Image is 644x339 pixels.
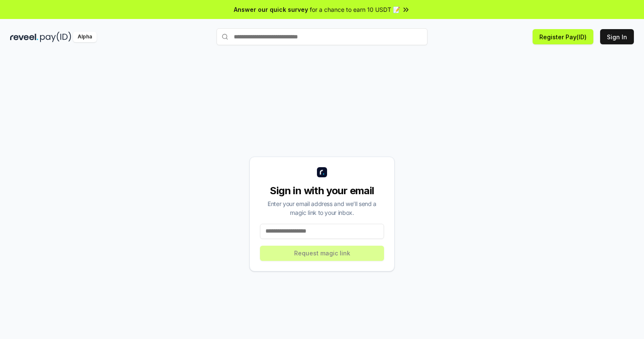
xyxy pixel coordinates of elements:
button: Register Pay(ID) [533,29,593,44]
div: Alpha [73,32,97,42]
img: reveel_dark [10,32,38,42]
button: Sign In [600,29,634,44]
div: Sign in with your email [260,184,384,198]
img: pay_id [40,32,71,42]
span: Answer our quick survey [234,5,308,14]
img: logo_small [317,167,327,177]
span: for a chance to earn 10 USDT 📝 [310,5,400,14]
div: Enter your email address and we’ll send a magic link to your inbox. [260,199,384,217]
